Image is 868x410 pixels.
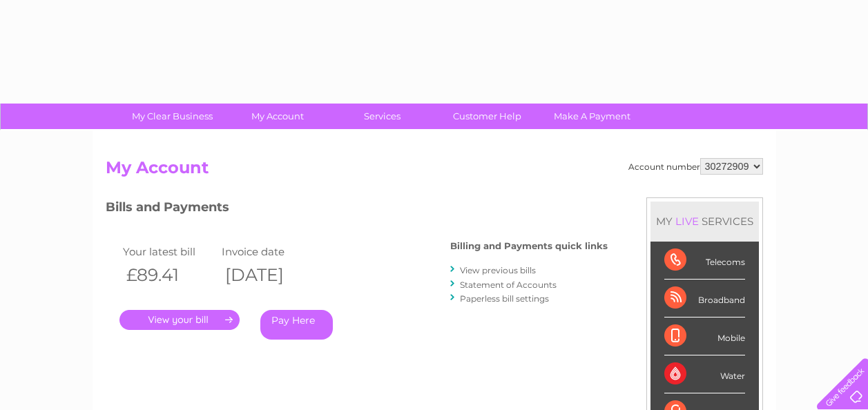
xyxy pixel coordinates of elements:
div: Broadband [664,280,745,318]
a: View previous bills [460,265,536,275]
a: Make A Payment [535,104,649,129]
a: Customer Help [430,104,544,129]
h2: My Account [106,158,763,184]
a: Paperless bill settings [460,293,549,304]
td: Your latest bill [119,242,219,261]
h3: Bills and Payments [106,197,608,222]
a: My Clear Business [115,104,229,129]
a: . [119,310,240,330]
td: Invoice date [218,242,318,261]
div: LIVE [673,215,702,228]
div: Water [664,355,745,393]
div: Account number [628,158,763,175]
a: Pay Here [260,310,333,340]
div: Mobile [664,318,745,355]
div: Telecoms [664,242,745,280]
a: Services [325,104,439,129]
th: £89.41 [119,261,219,289]
div: MY SERVICES [650,202,759,241]
h4: Billing and Payments quick links [450,241,608,251]
a: Statement of Accounts [460,280,557,290]
th: [DATE] [218,261,318,289]
a: My Account [220,104,334,129]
